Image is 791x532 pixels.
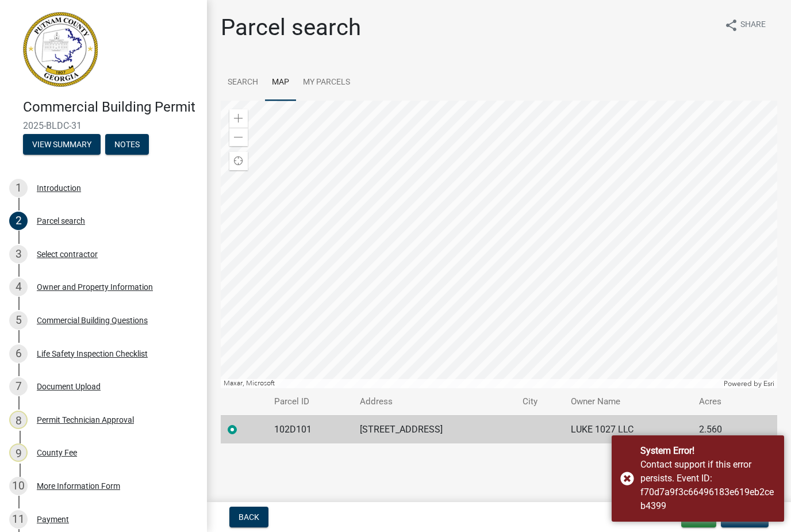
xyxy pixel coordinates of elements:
[23,140,101,150] wm-modal-confirm: Summary
[105,140,149,150] wm-modal-confirm: Notes
[267,415,354,443] td: 102D101
[9,411,28,429] div: 8
[9,377,28,396] div: 7
[763,380,774,388] a: Esri
[9,345,28,363] div: 6
[37,449,77,457] div: County Fee
[740,18,766,32] span: Share
[692,388,754,415] th: Acres
[9,443,28,462] div: 9
[9,477,28,495] div: 10
[9,311,28,330] div: 5
[37,515,69,523] div: Payment
[229,507,268,527] button: Back
[221,379,721,388] div: Maxar, Microsoft
[37,382,101,391] div: Document Upload
[267,388,354,415] th: Parcel ID
[353,415,515,443] td: [STREET_ADDRESS]
[721,379,777,388] div: Powered by
[692,415,754,443] td: 2.560
[23,12,98,87] img: Putnam County, Georgia
[353,388,515,415] th: Address
[37,350,148,358] div: Life Safety Inspection Checklist
[23,99,198,116] h4: Commercial Building Permit
[715,14,775,36] button: shareShare
[23,120,184,131] span: 2025-BLDC-31
[37,184,81,192] div: Introduction
[229,128,248,146] div: Zoom out
[37,217,85,225] div: Parcel search
[9,212,28,230] div: 2
[265,64,296,101] a: Map
[37,250,98,258] div: Select contractor
[9,278,28,296] div: 4
[37,316,148,324] div: Commercial Building Questions
[516,388,564,415] th: City
[564,388,693,415] th: Owner Name
[221,64,265,101] a: Search
[37,283,153,291] div: Owner and Property Information
[229,152,248,170] div: Find my location
[9,179,28,197] div: 1
[229,109,248,128] div: Zoom in
[221,14,361,41] h1: Parcel search
[724,18,738,32] i: share
[23,134,101,155] button: View Summary
[37,416,134,424] div: Permit Technician Approval
[564,415,693,443] td: LUKE 1027 LLC
[239,512,259,522] span: Back
[105,134,149,155] button: Notes
[9,245,28,263] div: 3
[640,444,775,458] div: System Error!
[37,482,120,490] div: More Information Form
[9,510,28,529] div: 11
[640,458,775,513] div: Contact support if this error persists. Event ID: f70d7a9f3c66496183e619eb2ceb4399
[296,64,357,101] a: My Parcels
